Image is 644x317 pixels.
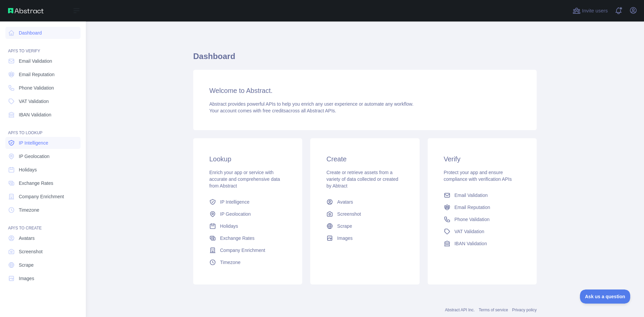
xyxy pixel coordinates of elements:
[5,27,80,39] a: Dashboard
[207,208,289,220] a: IP Geolocation
[19,207,39,213] span: Timezone
[263,108,286,113] span: free credits
[441,237,523,250] a: IBAN Validation
[19,248,43,255] span: Screenshot
[454,228,484,235] span: VAT Validation
[19,111,51,118] span: IBAN Validation
[220,211,251,217] span: IP Geolocation
[193,51,537,67] h1: Dashboard
[5,217,80,231] div: API'S TO CREATE
[454,240,487,247] span: IBAN Validation
[220,223,238,229] span: Holidays
[19,71,55,78] span: Email Reputation
[337,235,353,242] span: Images
[19,275,34,282] span: Images
[207,244,289,256] a: Company Enrichment
[5,164,80,176] a: Holidays
[5,40,80,54] div: API'S TO VERIFY
[5,204,80,216] a: Timezone
[220,235,255,242] span: Exchange Rates
[19,85,54,91] span: Phone Validation
[441,213,523,225] a: Phone Validation
[19,58,52,64] span: Email Validation
[441,225,523,237] a: VAT Validation
[19,193,64,200] span: Company Enrichment
[19,166,37,173] span: Holidays
[337,223,352,229] span: Scrape
[324,220,406,232] a: Scrape
[5,150,80,162] a: IP Geolocation
[209,101,414,107] span: Abstract provides powerful APIs to help you enrich any user experience or automate any workflow.
[5,137,80,149] a: IP Intelligence
[5,259,80,271] a: Scrape
[5,177,80,189] a: Exchange Rates
[207,232,289,244] a: Exchange Rates
[324,208,406,220] a: Screenshot
[209,154,286,164] h3: Lookup
[19,153,50,160] span: IP Geolocation
[5,109,80,121] a: IBAN Validation
[5,122,80,136] div: API'S TO LOOKUP
[5,95,80,107] a: VAT Validation
[5,68,80,81] a: Email Reputation
[19,98,49,105] span: VAT Validation
[5,272,80,284] a: Images
[582,7,608,15] span: Invite users
[209,86,521,95] h3: Welcome to Abstract.
[454,204,490,211] span: Email Reputation
[512,308,537,312] a: Privacy policy
[445,308,475,312] a: Abstract API Inc.
[324,232,406,244] a: Images
[220,259,240,266] span: Timezone
[337,211,361,217] span: Screenshot
[209,170,280,189] span: Enrich your app or service with accurate and comprehensive data from Abstract
[444,154,521,164] h3: Verify
[324,196,406,208] a: Avatars
[220,247,265,254] span: Company Enrichment
[5,82,80,94] a: Phone Validation
[580,289,631,304] iframe: Toggle Customer Support
[207,256,289,268] a: Timezone
[479,308,508,312] a: Terms of service
[5,232,80,244] a: Avatars
[19,180,53,187] span: Exchange Rates
[207,196,289,208] a: IP Intelligence
[326,170,398,189] span: Create or retrieve assets from a variety of data collected or created by Abtract
[209,108,336,113] span: Your account comes with across all Abstract APIs.
[444,170,512,182] span: Protect your app and ensure compliance with verification APIs
[5,246,80,258] a: Screenshot
[5,55,80,67] a: Email Validation
[220,199,250,205] span: IP Intelligence
[571,5,609,16] button: Invite users
[19,262,34,268] span: Scrape
[441,189,523,201] a: Email Validation
[454,216,490,223] span: Phone Validation
[441,201,523,213] a: Email Reputation
[19,235,35,242] span: Avatars
[337,199,353,205] span: Avatars
[326,154,403,164] h3: Create
[8,8,44,13] img: Abstract API
[454,192,488,199] span: Email Validation
[19,140,48,146] span: IP Intelligence
[5,191,80,203] a: Company Enrichment
[207,220,289,232] a: Holidays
